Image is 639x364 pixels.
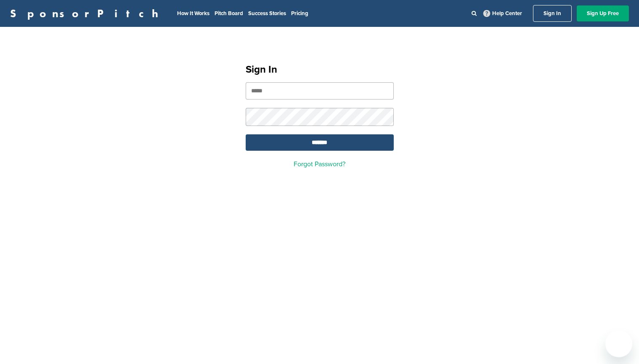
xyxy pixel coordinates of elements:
[215,10,243,17] a: Pitch Board
[177,10,209,17] a: How It Works
[294,160,345,168] a: Forgot Password?
[248,10,286,17] a: Success Stories
[10,8,164,19] a: SponsorPitch
[605,330,632,357] iframe: Button to launch messaging window
[482,8,524,18] a: Help Center
[246,62,394,77] h1: Sign In
[291,10,308,17] a: Pricing
[533,5,572,22] a: Sign In
[577,5,629,21] a: Sign Up Free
